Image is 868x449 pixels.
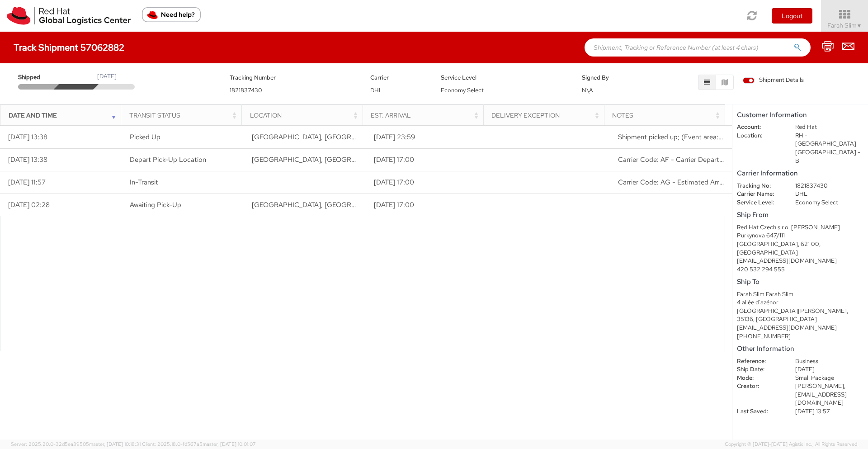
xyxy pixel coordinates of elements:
[129,111,239,120] div: Transit Status
[737,232,863,240] div: Purkynova 647/111
[737,111,863,119] h5: Customer Information
[737,345,863,353] h5: Other Information
[618,155,772,164] span: Carrier Code: AF - Carrier Departed Pick-up Locat
[366,148,488,171] td: [DATE] 17:00
[730,190,788,199] dt: Carrier Name:
[142,441,256,447] span: Client: 2025.18.0-fd567a5
[366,171,488,194] td: [DATE] 17:00
[441,86,484,94] span: Economy Select
[737,290,863,299] div: Farah Slim Farah Slim
[737,170,863,177] h5: Carrier Information
[730,365,788,374] dt: Ship Date:
[612,111,722,120] div: Notes
[370,75,427,81] h5: Carrier
[11,441,141,447] span: Server: 2025.20.0-32d5ea39505
[371,111,481,120] div: Est. Arrival
[730,407,788,416] dt: Last Saved:
[737,298,863,307] div: 4 allée d'azénor
[89,441,141,447] span: master, [DATE] 10:18:31
[366,126,488,148] td: [DATE] 23:59
[491,111,601,120] div: Delivery Exception
[252,132,394,142] span: BRNO, CZ
[370,86,382,94] span: DHL
[14,43,124,52] h4: Track Shipment 57062882
[737,223,863,232] div: Red Hat Czech s.r.o. [PERSON_NAME]
[7,7,131,25] img: rh-logistics-00dfa346123c4ec078e1.svg
[18,73,57,82] span: Shipped
[730,132,788,140] dt: Location:
[827,21,862,29] span: Farah Slim
[737,332,863,341] div: [PHONE_NUMBER]
[203,441,256,447] span: master, [DATE] 10:01:07
[730,357,788,366] dt: Reference:
[730,382,788,391] dt: Creator:
[725,441,857,448] span: Copyright © [DATE]-[DATE] Agistix Inc., All Rights Reserved
[737,324,863,332] div: [EMAIL_ADDRESS][DOMAIN_NAME]
[585,38,811,57] input: Shipment, Tracking or Reference Number (at least 4 chars)
[9,111,118,120] div: Date and Time
[130,200,181,209] span: Awaiting Pick-Up
[252,155,394,164] span: Brno, CZ
[130,132,160,142] span: Picked Up
[366,194,488,216] td: [DATE] 17:00
[772,8,812,24] button: Logout
[730,199,788,207] dt: Service Level:
[250,111,360,120] div: Location
[857,22,862,29] span: ▼
[130,155,206,164] span: Depart Pick-Up Location
[737,211,863,219] h5: Ship From
[743,76,804,85] span: Shipment Details
[582,75,639,81] h5: Signed By
[730,123,788,132] dt: Account:
[737,278,863,286] h5: Ship To
[441,75,568,81] h5: Service Level
[730,182,788,190] dt: Tracking No:
[737,257,863,265] div: [EMAIL_ADDRESS][DOMAIN_NAME]
[142,7,201,22] button: Need help?
[618,132,864,142] span: Shipment picked up; (Event area: Brno-CZ)
[230,75,357,81] h5: Tracking Number
[97,72,117,81] div: [DATE]
[582,86,593,94] span: N\A
[252,200,394,209] span: BRNO, CZ
[618,178,759,187] span: Carrier Code: AG - Estimated Arrival Changed
[737,240,863,257] div: [GEOGRAPHIC_DATA], 621 00, [GEOGRAPHIC_DATA]
[743,76,804,86] label: Shipment Details
[130,178,158,187] span: In-Transit
[737,265,863,274] div: 420 532 294 555
[795,382,845,390] span: [PERSON_NAME],
[230,86,262,94] span: 1821837430
[730,374,788,383] dt: Mode:
[737,307,863,324] div: [GEOGRAPHIC_DATA][PERSON_NAME], 35136, [GEOGRAPHIC_DATA]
